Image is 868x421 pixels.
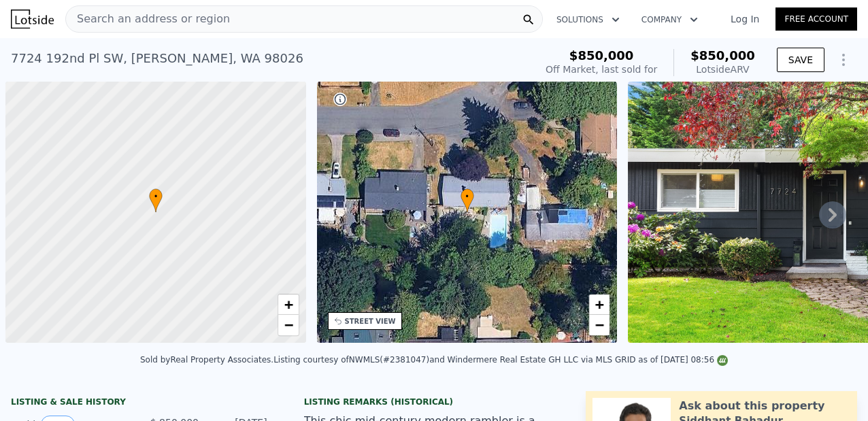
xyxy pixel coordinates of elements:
div: • [149,188,163,212]
span: Search an address or region [66,11,230,27]
button: Company [631,7,709,32]
span: − [595,316,604,333]
a: Zoom out [278,315,299,335]
a: Log In [714,12,775,26]
span: + [284,296,293,313]
div: Lotside ARV [690,63,755,76]
span: $850,000 [569,48,634,63]
button: Solutions [546,7,631,32]
div: LISTING & SALE HISTORY [11,397,271,410]
a: Zoom out [589,315,610,335]
a: Zoom in [589,294,610,315]
a: Free Account [775,7,857,31]
div: STREET VIEW [345,316,396,326]
a: Zoom in [278,294,299,315]
span: $850,000 [690,48,755,63]
span: • [461,190,474,203]
div: Ask about this property [679,398,824,414]
img: NWMLS Logo [717,355,728,366]
span: • [149,190,163,203]
div: • [461,188,474,212]
button: SAVE [777,48,824,72]
div: 7724 192nd Pl SW , [PERSON_NAME] , WA 98026 [11,49,303,68]
div: Sold by Real Property Associates . [140,355,273,365]
div: Off Market, last sold for [546,63,657,76]
span: − [284,316,293,333]
button: Show Options [830,46,857,73]
span: + [595,296,604,313]
div: Listing courtesy of NWMLS (#2381047) and Windermere Real Estate GH LLC via MLS GRID as of [DATE] ... [273,355,728,365]
img: Lotside [11,10,54,29]
div: Listing Remarks (Historical) [304,397,565,407]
